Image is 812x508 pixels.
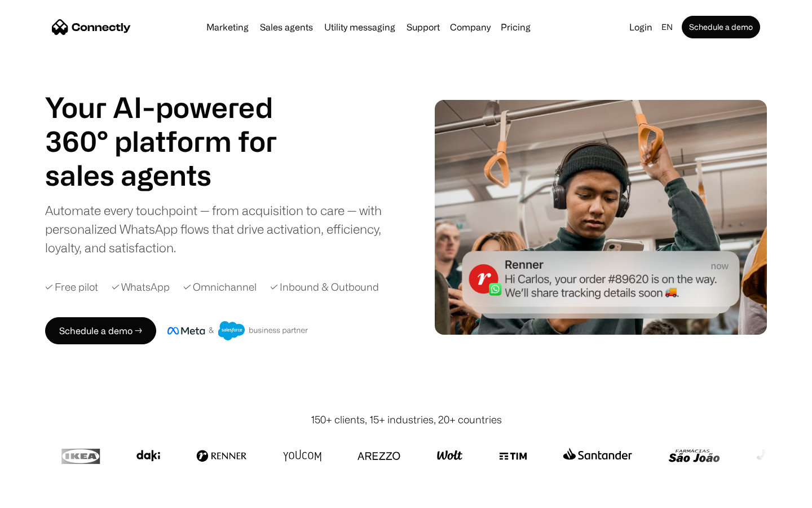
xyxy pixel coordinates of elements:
[45,201,400,257] div: Automate every touchpoint — from acquisition to care — with personalized WhatsApp flows that driv...
[255,23,317,32] a: Sales agents
[450,19,491,35] div: Company
[202,23,253,32] a: Marketing
[447,19,494,35] div: Company
[45,158,304,192] h1: sales agents
[183,279,257,295] div: ✓ Omnichannel
[496,23,535,32] a: Pricing
[45,90,304,158] h1: Your AI-powered 360° platform for
[270,279,379,295] div: ✓ Inbound & Outbound
[45,317,156,344] a: Schedule a demo →
[45,158,304,192] div: 1 of 4
[11,487,68,504] aside: Language selected: English
[167,321,308,340] img: Meta and Salesforce business partner badge.
[657,19,679,35] div: en
[23,488,68,504] ul: Language list
[52,19,131,36] a: home
[661,19,673,35] div: en
[45,279,98,295] div: ✓ Free pilot
[112,279,170,295] div: ✓ WhatsApp
[682,16,760,38] a: Schedule a demo
[625,19,657,35] a: Login
[311,412,502,427] div: 150+ clients, 15+ industries, 20+ countries
[402,23,444,32] a: Support
[45,158,304,192] div: carousel
[320,23,400,32] a: Utility messaging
